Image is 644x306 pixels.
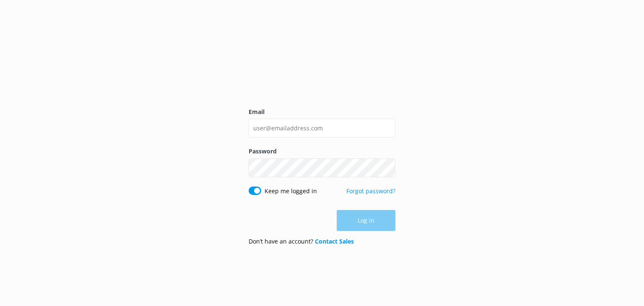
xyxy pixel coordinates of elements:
[249,107,395,117] label: Email
[249,237,354,246] p: Don’t have an account?
[379,159,395,176] button: Show password
[249,147,395,156] label: Password
[315,237,354,245] a: Contact Sales
[249,119,395,137] input: user@emailaddress.com
[346,187,395,195] a: Forgot password?
[265,187,317,196] label: Keep me logged in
